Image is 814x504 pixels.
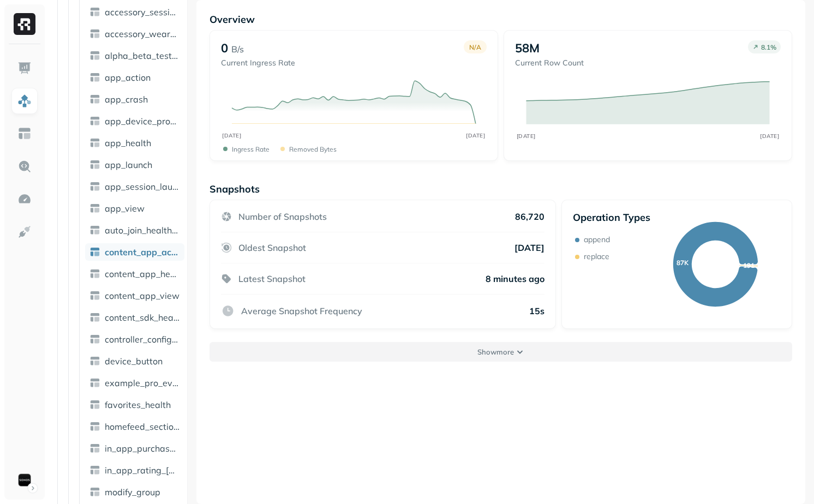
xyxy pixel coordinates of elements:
p: Overview [210,13,792,26]
span: modify_group [105,487,160,497]
img: table [89,377,100,388]
p: 86,720 [515,211,544,222]
p: 15s [529,305,544,316]
a: modify_group [85,483,184,501]
p: replace [584,251,609,262]
img: table [89,421,100,432]
img: Query Explorer [17,159,32,173]
img: Optimization [17,192,32,206]
p: [DATE] [514,242,544,253]
span: app_health [105,137,151,148]
a: in_app_rating_[DATE]_action [85,461,184,479]
span: content_app_view [105,290,179,301]
a: example_pro_event [85,374,184,392]
span: content_app_action [105,247,180,257]
img: table [89,312,100,323]
text: 191 [743,262,755,270]
img: table [89,356,100,367]
img: Dashboard [17,61,32,75]
span: app_device_proximity [105,116,180,127]
a: auto_join_health_event [85,221,184,239]
img: table [89,487,100,497]
span: device_button [105,356,163,367]
span: app_crash [105,94,148,105]
p: Average Snapshot Frequency [241,305,362,316]
img: Sonos [17,472,32,488]
a: app_health [85,134,184,152]
span: content_app_health [105,268,180,279]
tspan: [DATE] [223,132,242,139]
span: in_app_purchase_health [105,443,180,454]
img: table [89,72,100,83]
span: alpha_beta_test_ds [105,50,180,61]
span: controller_config_report [105,334,180,345]
a: alpha_beta_test_ds [85,47,184,64]
img: table [89,443,100,454]
img: Assets [17,94,32,108]
img: table [89,137,100,148]
a: app_view [85,200,184,217]
img: table [89,399,100,410]
p: 8 minutes ago [486,273,544,284]
p: 58M [515,40,540,56]
p: B/s [231,43,244,56]
a: in_app_purchase_health [85,440,184,457]
span: in_app_rating_[DATE]_action [105,465,180,476]
a: controller_config_report [85,331,184,348]
a: content_app_view [85,287,184,304]
span: app_view [105,203,145,214]
img: table [89,50,100,61]
img: table [89,28,100,39]
a: app_launch [85,156,184,173]
a: content_app_health [85,265,184,283]
p: Ingress Rate [232,145,270,153]
img: table [89,290,100,301]
span: content_sdk_health [105,312,180,323]
span: accessory_session_report [105,7,180,17]
p: Latest Snapshot [238,273,306,284]
p: Number of Snapshots [238,211,327,222]
a: accessory_wear_detection [85,25,184,43]
a: homefeed_section_order [85,418,184,435]
a: app_action [85,69,184,86]
img: Ryft [14,13,35,35]
img: Integrations [17,225,32,239]
span: accessory_wear_detection [105,28,180,39]
p: Oldest Snapshot [238,242,306,253]
a: accessory_session_report [85,3,184,21]
p: Current Row Count [515,58,584,68]
a: content_sdk_health [85,309,184,326]
p: Snapshots [210,183,260,195]
p: append [584,235,610,245]
img: table [89,7,100,17]
span: auto_join_health_event [105,225,180,236]
tspan: [DATE] [517,133,536,139]
a: favorites_health [85,396,184,413]
span: app_action [105,72,151,83]
span: app_session_launch [105,181,180,192]
p: Show more [477,347,514,357]
img: table [89,181,100,192]
tspan: [DATE] [760,133,779,139]
a: device_button [85,352,184,370]
span: homefeed_section_order [105,421,180,432]
img: table [89,334,100,345]
span: example_pro_event [105,377,180,388]
tspan: [DATE] [466,132,486,139]
span: favorites_health [105,399,171,410]
p: N/A [469,43,481,51]
p: 8.1 % [761,43,776,51]
p: Operation Types [573,211,650,224]
a: app_device_proximity [85,112,184,130]
p: Current Ingress Rate [221,58,295,68]
a: content_app_action [85,243,184,261]
img: table [89,159,100,170]
img: table [89,203,100,214]
img: Asset Explorer [17,127,32,141]
span: app_launch [105,159,152,170]
a: app_crash [85,91,184,108]
img: table [89,116,100,127]
img: table [89,94,100,105]
img: table [89,465,100,476]
p: 0 [221,40,228,56]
